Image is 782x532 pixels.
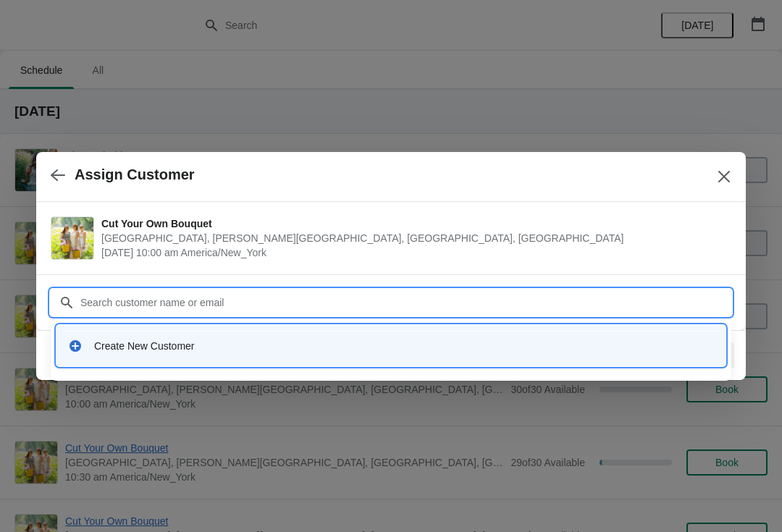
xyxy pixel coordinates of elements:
[101,216,724,231] span: Cut Your Own Bouquet
[711,164,737,190] button: Close
[80,290,731,316] input: Search customer name or email
[101,231,724,245] span: [GEOGRAPHIC_DATA], [PERSON_NAME][GEOGRAPHIC_DATA], [GEOGRAPHIC_DATA], [GEOGRAPHIC_DATA]
[94,339,714,353] div: Create New Customer
[75,166,195,183] h2: Assign Customer
[101,245,724,260] span: [DATE] 10:00 am America/New_York
[51,217,93,259] img: Cut Your Own Bouquet | Cross Street Flower Farm, Jacobs Lane, Norwell, MA, USA | September 13 | 1...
